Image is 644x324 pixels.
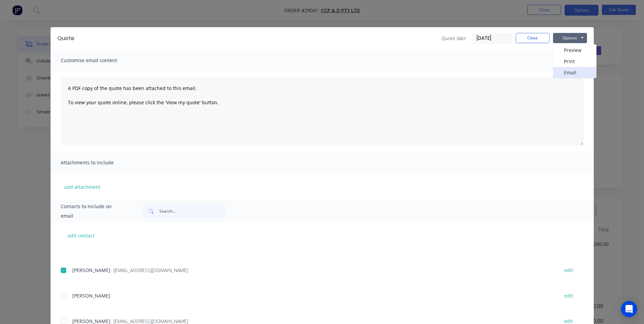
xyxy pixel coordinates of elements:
[61,182,104,192] button: add attachment
[61,56,135,65] span: Customise email content
[61,202,125,221] span: Contacts to include on email
[553,56,596,67] button: Print
[159,204,226,218] input: Search...
[516,33,550,43] button: Close
[110,267,188,273] span: - [EMAIL_ADDRESS][DOMAIN_NAME]
[72,267,110,273] span: [PERSON_NAME]
[560,291,577,300] button: edit
[57,34,74,42] div: Quote
[442,35,466,42] span: Quote date
[560,266,577,275] button: edit
[621,301,637,317] div: Open Intercom Messenger
[61,230,102,240] button: add contact
[61,158,135,167] span: Attachments to include
[72,292,110,299] span: [PERSON_NAME]
[553,33,587,43] button: Options
[553,44,596,56] button: Preview
[61,77,584,145] textarea: A PDF copy of the quote has been attached to this email. To view your quote online, please click ...
[553,67,596,78] button: Email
